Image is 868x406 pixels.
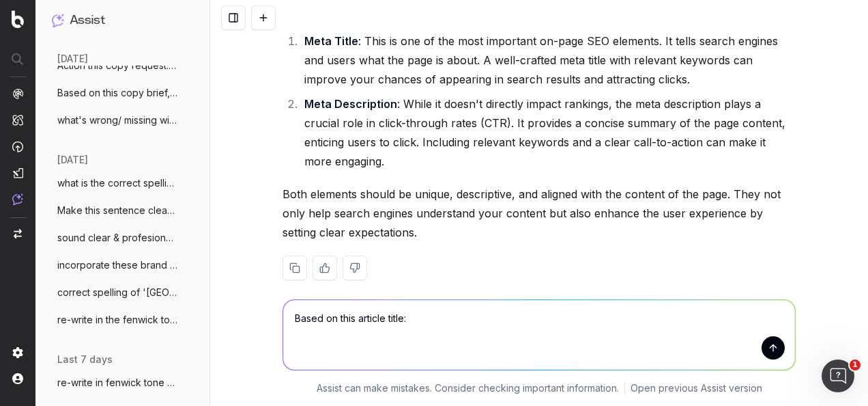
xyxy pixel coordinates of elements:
[46,82,199,104] button: Based on this copy brief, what's the cop
[57,59,177,72] span: Action this copy request: One of the boo
[46,282,199,303] button: correct spelling of '[GEOGRAPHIC_DATA]'
[300,31,796,89] li: : This is one of the most important on-page SEO elements. It tells search engines and users what ...
[12,167,23,178] img: Studio
[57,313,177,327] span: re-write in the fenwick tone of voice: C
[46,309,199,331] button: re-write in the fenwick tone of voice: C
[52,11,194,30] button: Assist
[46,172,199,194] button: what is the correct spelling of 'grown u
[304,34,358,48] strong: Meta Title
[46,200,199,221] button: Make this sentence clear: 'Make magical
[317,381,619,395] p: Assist can make mistakes. Consider checking important information.
[57,176,177,190] span: what is the correct spelling of 'grown u
[57,376,177,390] span: re-write in fenwick tone of voice: Subje
[12,193,23,205] img: Assist
[283,185,796,242] p: Both elements should be unique, descriptive, and aligned with the content of the page. They not o...
[57,258,177,272] span: incorporate these brand names: [PERSON_NAME]
[12,10,24,28] img: Botify logo
[283,300,795,370] textarea: Based on this article title:
[14,229,22,239] img: Switch project
[12,347,23,358] img: Setting
[12,141,23,152] img: Activation
[12,373,23,384] img: My account
[12,114,23,126] img: Intelligence
[631,381,762,395] a: Open previous Assist version
[52,14,64,27] img: Assist
[46,227,199,249] button: sound clear & profesional: Hi @[PERSON_NAME]
[46,372,199,394] button: re-write in fenwick tone of voice: Subje
[822,360,854,392] iframe: Intercom live chat
[57,86,177,100] span: Based on this copy brief, what's the cop
[57,204,177,217] span: Make this sentence clear: 'Make magical
[57,286,177,299] span: correct spelling of '[GEOGRAPHIC_DATA]'
[46,254,199,276] button: incorporate these brand names: [PERSON_NAME]
[12,88,23,99] img: Analytics
[57,353,113,366] span: last 7 days
[46,55,199,77] button: Action this copy request: One of the boo
[57,231,177,245] span: sound clear & profesional: Hi @[PERSON_NAME]
[304,97,397,111] strong: Meta Description
[46,109,199,131] button: what's wrong/ missing with this copy? Ti
[57,52,88,66] span: [DATE]
[850,360,860,370] span: 1
[57,113,177,127] span: what's wrong/ missing with this copy? Ti
[70,11,105,30] h1: Assist
[57,153,88,167] span: [DATE]
[300,94,796,171] li: : While it doesn't directly impact rankings, the meta description plays a crucial role in click-t...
